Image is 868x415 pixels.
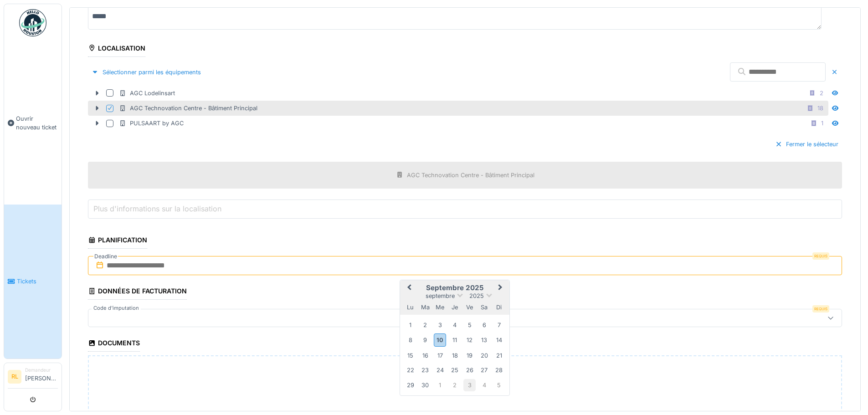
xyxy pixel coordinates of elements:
span: septembre [426,292,455,299]
div: Requis [812,252,829,260]
div: Choose mercredi 10 septembre 2025 [434,333,446,347]
div: Sélectionner parmi les équipements [88,66,205,78]
div: Choose samedi 6 septembre 2025 [478,319,490,331]
div: Choose lundi 15 septembre 2025 [404,349,416,362]
a: Ouvrir nouveau ticket [4,41,62,205]
div: Choose vendredi 19 septembre 2025 [463,349,476,362]
div: Choose mardi 9 septembre 2025 [419,334,431,346]
div: Choose samedi 27 septembre 2025 [478,364,490,376]
div: Choose dimanche 7 septembre 2025 [493,319,505,331]
div: lundi [404,301,416,313]
div: AGC Lodelinsart [119,89,175,97]
div: mercredi [434,301,446,313]
div: Documents [88,336,140,352]
div: Choose lundi 8 septembre 2025 [404,334,416,346]
a: Tickets [4,205,62,359]
div: samedi [478,301,490,313]
div: Choose dimanche 28 septembre 2025 [493,364,505,376]
div: Requis [812,305,829,313]
li: RL [8,370,21,384]
div: Choose samedi 13 septembre 2025 [478,334,490,346]
li: [PERSON_NAME] [25,367,58,386]
div: Choose lundi 22 septembre 2025 [404,364,416,376]
label: Code d'imputation [92,304,141,312]
div: Choose lundi 29 septembre 2025 [404,379,416,391]
div: Demandeur [25,367,58,374]
div: AGC Technovation Centre - Bâtiment Principal [407,171,534,179]
div: Planification [88,233,147,249]
div: Choose mardi 2 septembre 2025 [419,319,431,331]
div: Choose dimanche 14 septembre 2025 [493,334,505,346]
a: RL Demandeur[PERSON_NAME] [8,367,58,389]
div: Choose dimanche 21 septembre 2025 [493,349,505,362]
button: Previous Month [401,281,416,296]
div: Choose mercredi 3 septembre 2025 [434,319,446,331]
div: Choose vendredi 5 septembre 2025 [463,319,476,331]
div: Choose dimanche 5 octobre 2025 [493,379,505,391]
span: Ouvrir nouveau ticket [16,114,58,132]
div: Choose jeudi 18 septembre 2025 [448,349,461,362]
label: Plus d'informations sur la localisation [92,203,223,214]
div: Choose jeudi 2 octobre 2025 [448,379,461,391]
div: vendredi [463,301,476,313]
div: Choose vendredi 3 octobre 2025 [463,379,476,391]
div: Choose samedi 4 octobre 2025 [478,379,490,391]
div: jeudi [448,301,461,313]
div: Month septembre, 2025 [403,318,506,392]
img: Badge_color-CXgf-gQk.svg [19,9,46,36]
div: 18 [817,104,823,113]
div: dimanche [493,301,505,313]
div: Choose jeudi 11 septembre 2025 [448,334,461,346]
div: Choose mercredi 24 septembre 2025 [434,364,446,376]
div: Choose mardi 16 septembre 2025 [419,349,431,362]
span: 2025 [469,292,484,299]
div: Fermer le sélecteur [771,138,842,150]
h2: septembre 2025 [400,284,509,292]
div: Choose vendredi 12 septembre 2025 [463,334,476,346]
div: Choose jeudi 25 septembre 2025 [448,364,461,376]
div: Choose lundi 1 septembre 2025 [404,319,416,331]
div: Choose mercredi 1 octobre 2025 [434,379,446,391]
div: mardi [419,301,431,313]
div: 2 [820,89,823,97]
span: Tickets [17,277,58,286]
div: Données de facturation [88,284,187,300]
div: Localisation [88,41,145,57]
button: Next Month [494,281,508,296]
div: PULSAART by AGC [119,119,184,128]
div: AGC Technovation Centre - Bâtiment Principal [119,104,257,113]
div: Choose mercredi 17 septembre 2025 [434,349,446,362]
label: Deadline [93,251,118,261]
div: Choose samedi 20 septembre 2025 [478,349,490,362]
div: 1 [821,119,823,128]
div: Choose mardi 30 septembre 2025 [419,379,431,391]
div: Choose vendredi 26 septembre 2025 [463,364,476,376]
div: Choose jeudi 4 septembre 2025 [448,319,461,331]
div: Choose mardi 23 septembre 2025 [419,364,431,376]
